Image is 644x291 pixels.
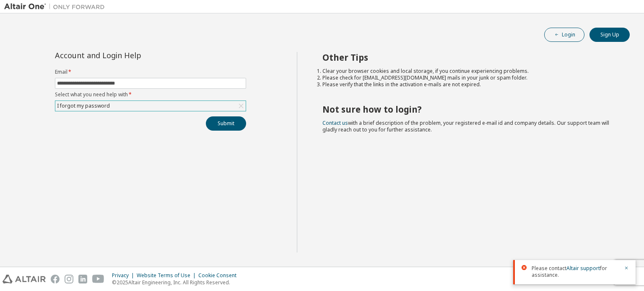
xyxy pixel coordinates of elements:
[589,28,630,42] button: Sign Up
[206,116,246,131] button: Submit
[78,275,87,283] img: linkedin.svg
[137,272,198,279] div: Website Terms of Use
[56,101,111,111] div: I forgot my password
[544,28,584,42] button: Login
[4,3,109,11] img: Altair One
[198,272,241,279] div: Cookie Consent
[51,275,60,283] img: facebook.svg
[322,68,615,75] li: Clear your browser cookies and local storage, if you continue experiencing problems.
[322,104,615,115] h2: Not sure how to login?
[55,52,208,59] div: Account and Login Help
[3,275,46,283] img: altair_logo.svg
[65,275,73,283] img: instagram.svg
[532,265,619,278] span: Please contact for assistance.
[322,119,609,133] span: with a brief description of the problem, your registered e-mail id and company details. Our suppo...
[55,69,246,75] label: Email
[322,81,615,88] li: Please verify that the links in the activation e-mails are not expired.
[566,265,600,272] a: Altair support
[92,275,104,283] img: youtube.svg
[112,272,137,279] div: Privacy
[112,279,241,286] p: © 2025 Altair Engineering, Inc. All Rights Reserved.
[322,75,615,81] li: Please check for [EMAIL_ADDRESS][DOMAIN_NAME] mails in your junk or spam folder.
[55,91,246,98] label: Select what you need help with
[322,119,348,126] a: Contact us
[322,52,615,63] h2: Other Tips
[55,101,246,111] div: I forgot my password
